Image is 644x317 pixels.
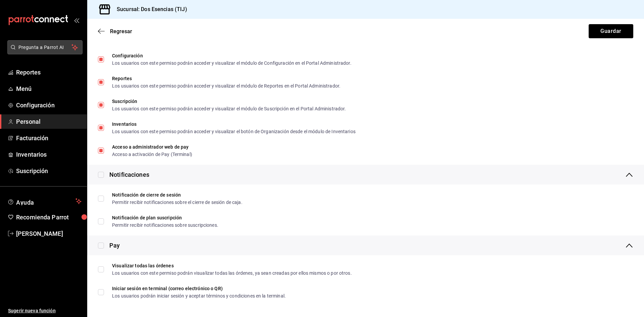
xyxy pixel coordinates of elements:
[5,49,83,56] a: Pregunta a Parrot AI
[112,53,352,58] div: Configuración
[112,271,352,275] div: Los usuarios con este permiso podrán visualizar todas las órdenes, ya sean creadas por ellos mism...
[112,286,286,291] div: Iniciar sesión en terminal (correo electrónico o QR)
[589,24,633,38] button: Guardar
[16,197,73,205] span: Ayuda
[16,84,82,93] span: Menú
[74,17,79,23] button: open_drawer_menu
[8,307,82,314] span: Sugerir nueva función
[16,117,82,126] span: Personal
[112,145,192,149] div: Acceso a administrador web de pay
[109,170,149,179] div: Notificaciones
[112,122,356,126] div: Inventarios
[16,166,82,175] span: Suscripción
[112,223,218,227] div: Permitir recibir notificaciones sobre suscripciones.
[112,200,243,205] div: Permitir recibir notificaciones sobre el cierre de sesión de caja.
[112,152,192,157] div: Acceso a activación de Pay (Terminal)
[16,134,82,143] span: Facturación
[98,28,132,35] button: Regresar
[112,76,340,81] div: Reportes
[112,193,243,197] div: Notificación de cierre de sesión
[18,44,72,51] span: Pregunta a Parrot AI
[16,150,82,159] span: Inventarios
[112,129,356,134] div: Los usuarios con este permiso podrán acceder y visualizar el botón de Organización desde el módul...
[112,106,346,111] div: Los usuarios con este permiso podrán acceder y visualizar el módulo de Suscripción en el Portal A...
[111,5,187,13] h3: Sucursal: Dos Esencias (TIJ)
[112,263,352,268] div: Visualizar todas las órdenes
[16,101,82,110] span: Configuración
[7,40,83,54] button: Pregunta a Parrot AI
[112,99,346,104] div: Suscripción
[16,68,82,77] span: Reportes
[112,294,286,298] div: Los usuarios podrán iniciar sesión y aceptar términos y condiciones en la terminal.
[112,61,352,65] div: Los usuarios con este permiso podrán acceder y visualizar el módulo de Configuración en el Portal...
[109,241,120,250] div: Pay
[110,28,132,35] span: Regresar
[112,84,340,88] div: Los usuarios con este permiso podrán acceder y visualizar el módulo de Reportes en el Portal Admi...
[16,229,82,238] span: [PERSON_NAME]
[112,215,218,220] div: Notificación de plan suscripción
[16,213,82,222] span: Recomienda Parrot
